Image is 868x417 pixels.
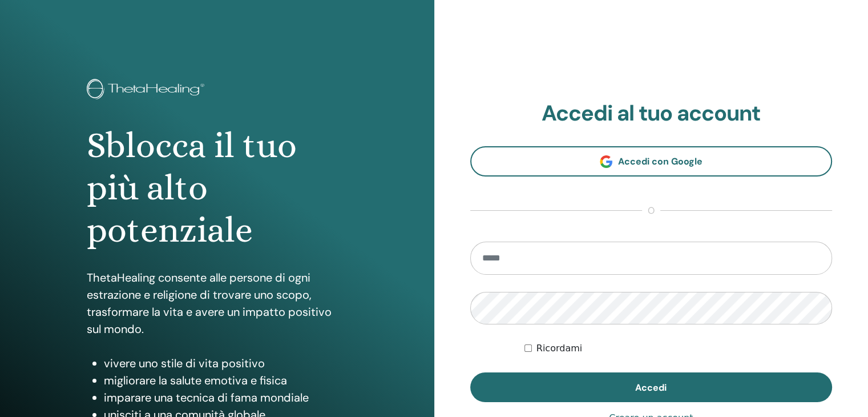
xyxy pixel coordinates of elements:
[635,382,667,394] span: Accedi
[618,155,703,167] span: Accedi con Google
[536,342,582,355] label: Ricordami
[470,372,833,402] button: Accedi
[87,125,348,252] h1: Sblocca il tuo più alto potenziale
[524,342,832,355] div: Keep me authenticated indefinitely or until I manually logout
[87,269,348,338] p: ThetaHealing consente alle persone di ogni estrazione e religione di trovare uno scopo, trasforma...
[104,389,348,406] li: imparare una tecnica di fama mondiale
[104,355,348,372] li: vivere uno stile di vita positivo
[470,101,833,127] h2: Accedi al tuo account
[104,372,348,389] li: migliorare la salute emotiva e fisica
[470,146,833,177] a: Accedi con Google
[642,204,660,218] span: o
